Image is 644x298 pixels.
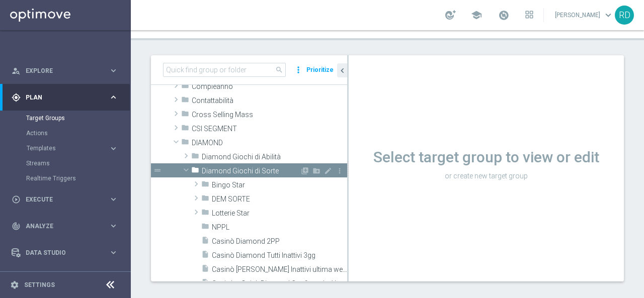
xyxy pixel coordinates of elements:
div: Optibot [12,266,118,292]
a: Settings [24,282,55,288]
button: Templates keyboard_arrow_right [26,144,119,152]
i: folder [181,81,189,93]
span: Explore [26,68,109,74]
span: Data Studio [26,250,109,256]
i: more_vert [336,167,344,175]
span: DIAMOND [192,139,347,147]
i: play_circle_outline [12,195,21,204]
i: insert_drive_file [201,250,209,262]
span: CSI SEGMENT [192,125,347,133]
span: NPPL [212,223,347,232]
span: Analyze [26,223,109,229]
span: Diamond Giochi di Abilit&#xE0; [202,153,347,161]
div: RD [615,6,634,25]
i: settings [10,280,19,289]
span: Templates [27,145,99,151]
i: folder [191,152,199,163]
div: Realtime Triggers [26,171,130,186]
span: Plan [26,94,109,101]
button: chevron_left [337,63,347,77]
a: Actions [26,129,105,137]
i: keyboard_arrow_right [109,92,118,102]
i: Add Folder [312,167,320,175]
a: Target Groups [26,114,105,122]
button: person_search Explore keyboard_arrow_right [11,67,119,75]
span: DEM SORTE [212,195,347,204]
i: Add Target group [301,167,309,175]
span: Lotterie Star [212,209,347,218]
a: [PERSON_NAME]keyboard_arrow_down [554,8,615,23]
input: Quick find group or folder [163,63,286,77]
i: folder [201,180,209,191]
i: keyboard_arrow_right [109,66,118,75]
i: insert_drive_file [201,236,209,248]
button: gps_fixed Plan keyboard_arrow_right [11,93,119,102]
a: Streams [26,159,105,167]
span: Casin&#xF2; Diamond Tutti Inattivi 3gg [212,251,347,260]
span: school [471,10,482,21]
i: folder [181,138,189,149]
i: keyboard_arrow_right [109,194,118,204]
div: Execute [12,195,109,204]
button: track_changes Analyze keyboard_arrow_right [11,222,119,230]
i: insert_drive_file [201,278,209,290]
span: Casin&#xF2; Diamond Tutti Inattivi ultima week [212,265,347,274]
span: Casin&#xF2; e Quick Diamond Confirmed &#x2B; Young&#x2B; Exiting [212,279,347,288]
span: Bingo Star [212,181,347,189]
span: Contattabilit&#xE0; [192,96,347,105]
i: folder [181,110,189,121]
span: Cross Selling Mass [192,111,347,119]
i: keyboard_arrow_right [109,248,118,257]
p: or create new target group [349,171,624,180]
i: folder [201,194,209,206]
i: track_changes [12,222,21,231]
div: Analyze [12,222,109,231]
i: chevron_left [338,66,347,75]
h1: Select target group to view or edit [349,148,624,166]
div: Explore [12,66,109,75]
button: play_circle_outline Execute keyboard_arrow_right [11,195,119,204]
i: folder [181,124,189,135]
i: keyboard_arrow_right [109,221,118,231]
button: Prioritize [305,63,335,77]
i: Rename Folder [324,167,332,175]
i: folder [201,222,209,234]
span: Compleanno [192,82,347,91]
i: insert_drive_file [201,264,209,276]
a: Optibot [26,266,105,292]
div: Plan [12,93,109,102]
i: keyboard_arrow_right [109,144,118,153]
span: search [275,66,283,74]
span: Execute [26,196,109,203]
div: Actions [26,126,130,141]
div: Templates [27,145,109,151]
i: person_search [12,66,21,75]
i: folder [181,95,189,107]
i: folder [191,166,199,177]
div: Data Studio [12,248,109,257]
div: Streams [26,156,130,171]
i: more_vert [293,63,303,77]
div: Target Groups [26,111,130,126]
span: keyboard_arrow_down [603,10,614,21]
i: gps_fixed [12,93,21,102]
i: folder [201,208,209,220]
div: Templates [26,141,130,156]
span: Diamond Giochi di Sorte [202,167,300,175]
button: Data Studio keyboard_arrow_right [11,249,119,257]
a: Realtime Triggers [26,174,105,182]
span: Casin&#xF2; Diamond 2PP [212,237,347,246]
